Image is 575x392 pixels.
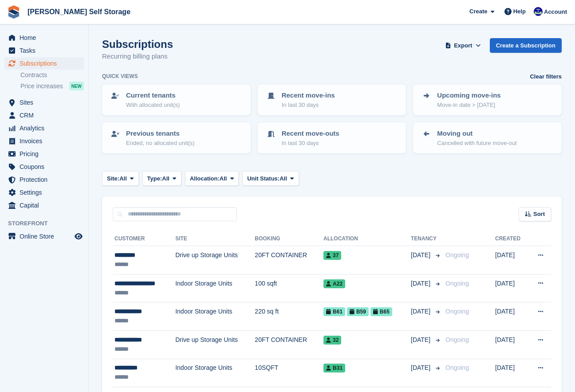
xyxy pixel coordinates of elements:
[437,90,500,101] p: Upcoming move-ins
[126,129,195,139] p: Previous tenants
[175,302,255,331] td: Indoor Storage Units
[437,101,500,110] p: Move-in date > [DATE]
[8,219,88,228] span: Storefront
[175,359,255,387] td: Indoor Storage Units
[126,139,195,148] p: Ended, no allocated unit(s)
[102,38,173,50] h1: Subscriptions
[185,171,239,186] button: Allocation: All
[255,246,323,274] td: 20FT CONTAINER
[255,232,323,246] th: Booking
[142,171,181,186] button: Type: All
[4,199,84,212] a: menu
[445,280,469,287] span: Ongoing
[190,174,220,183] span: Allocation:
[175,274,255,302] td: Indoor Storage Units
[530,72,562,81] a: Clear filters
[255,359,323,387] td: 10SQFT
[4,122,84,134] a: menu
[4,31,84,44] a: menu
[323,307,345,316] span: B61
[495,359,528,387] td: [DATE]
[323,232,411,246] th: Allocation
[20,71,84,79] a: Contracts
[242,171,299,186] button: Unit Status: All
[255,330,323,359] td: 20FT CONTAINER
[437,129,516,139] p: Moving out
[247,174,280,183] span: Unit Status:
[259,123,406,153] a: Recent move-outs In last 30 days
[323,336,341,345] span: 32
[20,81,84,91] a: Price increases NEW
[119,174,127,183] span: All
[495,232,528,246] th: Created
[102,72,138,80] h6: Quick views
[280,174,287,183] span: All
[414,85,561,114] a: Upcoming move-ins Move-in date > [DATE]
[126,101,180,110] p: With allocated unit(s)
[282,90,335,101] p: Recent move-ins
[4,44,84,57] a: menu
[4,109,84,122] a: menu
[113,232,175,246] th: Customer
[411,307,432,316] span: [DATE]
[495,274,528,302] td: [DATE]
[282,129,339,139] p: Recent move-outs
[20,31,73,44] span: Home
[414,123,561,153] a: Moving out Cancelled with future move-out
[534,7,543,16] img: Justin Farthing
[444,38,483,53] button: Export
[513,7,526,16] span: Help
[102,171,139,186] button: Site: All
[20,148,73,160] span: Pricing
[4,96,84,109] a: menu
[69,82,84,90] div: NEW
[445,336,469,343] span: Ongoing
[4,135,84,147] a: menu
[20,57,73,70] span: Subscriptions
[162,174,169,183] span: All
[411,279,432,288] span: [DATE]
[445,251,469,259] span: Ongoing
[411,232,442,246] th: Tenancy
[20,82,63,90] span: Price increases
[282,139,339,148] p: In last 30 days
[7,5,20,19] img: stora-icon-8386f47178a22dfd0bd8f6a31ec36ba5ce8667c1dd55bd0f319d3a0aa187defe.svg
[323,364,345,372] span: B31
[126,90,180,101] p: Current tenants
[411,335,432,345] span: [DATE]
[411,251,432,260] span: [DATE]
[255,274,323,302] td: 100 sqft
[103,85,250,114] a: Current tenants With allocated unit(s)
[147,174,162,183] span: Type:
[255,302,323,331] td: 220 sq ft
[4,186,84,199] a: menu
[107,174,119,183] span: Site:
[495,246,528,274] td: [DATE]
[445,308,469,315] span: Ongoing
[347,307,369,316] span: B59
[20,122,73,134] span: Analytics
[20,96,73,109] span: Sites
[282,101,335,110] p: In last 30 days
[220,174,227,183] span: All
[20,109,73,122] span: CRM
[469,7,487,16] span: Create
[533,210,545,219] span: Sort
[175,232,255,246] th: Site
[4,148,84,160] a: menu
[4,57,84,70] a: menu
[454,41,472,50] span: Export
[323,279,345,288] span: A22
[323,251,341,260] span: 37
[411,363,432,372] span: [DATE]
[544,8,567,16] span: Account
[175,246,255,274] td: Drive up Storage Units
[370,307,392,316] span: B65
[20,161,73,173] span: Coupons
[20,186,73,199] span: Settings
[4,230,84,243] a: menu
[20,173,73,186] span: Protection
[175,330,255,359] td: Drive up Storage Units
[73,231,84,242] a: Preview store
[103,123,250,153] a: Previous tenants Ended, no allocated unit(s)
